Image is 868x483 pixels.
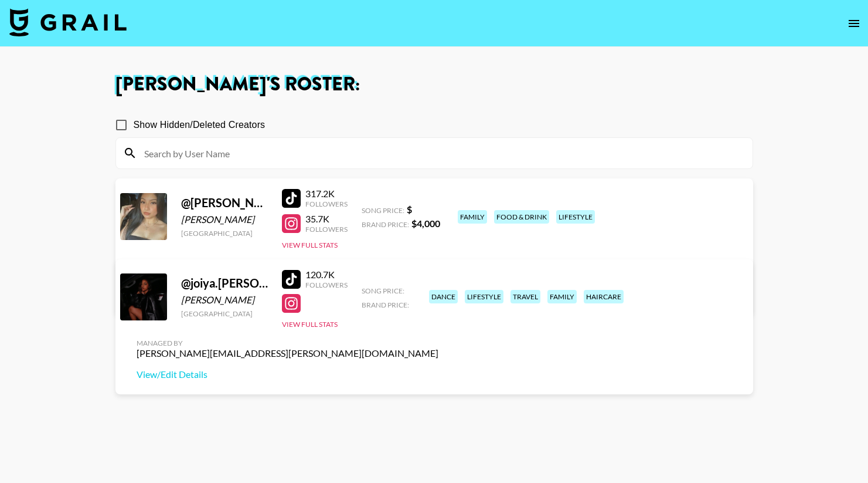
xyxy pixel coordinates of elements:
div: Followers [305,200,348,208]
div: Managed By [137,339,438,347]
div: 35.7K [305,213,348,225]
div: [GEOGRAPHIC_DATA] [181,229,268,238]
button: View Full Stats [282,241,338,249]
span: Brand Price: [362,300,409,309]
div: food & drink [494,210,549,224]
div: [PERSON_NAME] [181,294,268,306]
div: family [458,210,487,224]
div: [PERSON_NAME] [181,214,268,225]
div: [GEOGRAPHIC_DATA] [181,309,268,318]
div: 120.7K [305,269,348,281]
strong: $ [407,204,412,215]
span: Song Price: [362,206,404,215]
a: View/Edit Details [137,369,438,380]
span: Show Hidden/Deleted Creators [134,118,265,132]
div: Followers [305,281,348,289]
strong: $ 4,000 [411,218,440,229]
img: Grail Talent [9,8,127,36]
div: family [547,290,577,303]
div: lifestyle [465,290,503,303]
div: @ joiya.[PERSON_NAME] [181,276,268,291]
input: Search by User Name [137,144,746,163]
div: @ [PERSON_NAME].reynaaa [181,195,268,210]
div: 317.2K [305,188,348,200]
div: [PERSON_NAME][EMAIL_ADDRESS][PERSON_NAME][DOMAIN_NAME] [137,347,438,359]
div: dance [429,290,458,303]
span: Song Price: [362,286,404,295]
h1: [PERSON_NAME] 's Roster: [115,75,753,94]
div: haircare [584,290,624,303]
div: travel [510,290,540,303]
div: Followers [305,225,348,234]
button: open drawer [842,12,866,35]
span: Brand Price: [362,220,409,229]
button: View Full Stats [282,320,338,329]
div: lifestyle [556,210,595,224]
